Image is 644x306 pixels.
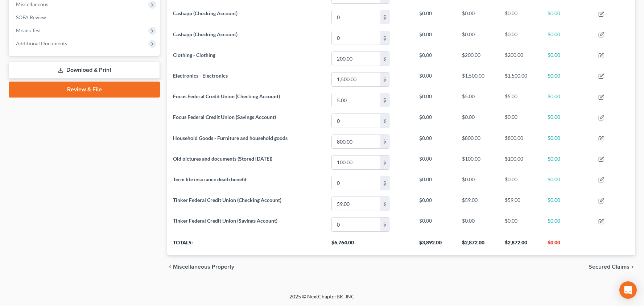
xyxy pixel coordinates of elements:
[413,48,456,69] td: $0.00
[456,48,499,69] td: $200.00
[589,264,629,270] span: Secured Claims
[499,173,542,193] td: $0.00
[173,135,288,141] span: Household Goods - Furniture and household goods
[542,69,593,90] td: $0.00
[332,114,380,128] input: 0.00
[173,264,234,270] span: Miscellaneous Property
[380,93,389,107] div: $
[380,52,389,66] div: $
[499,90,542,110] td: $5.00
[380,73,389,86] div: $
[413,214,456,235] td: $0.00
[332,197,380,211] input: 0.00
[542,131,593,152] td: $0.00
[542,90,593,110] td: $0.00
[619,281,637,299] div: Open Intercom Messenger
[10,11,160,24] a: SOFA Review
[542,152,593,173] td: $0.00
[629,264,635,270] i: chevron_right
[499,235,542,255] th: $2,872.00
[589,264,635,270] button: Secured Claims chevron_right
[413,69,456,90] td: $0.00
[16,40,67,46] span: Additional Documents
[456,7,499,28] td: $0.00
[542,235,593,255] th: $0.00
[413,152,456,173] td: $0.00
[413,28,456,48] td: $0.00
[456,235,499,255] th: $2,872.00
[332,73,380,86] input: 0.00
[380,114,389,128] div: $
[173,176,247,182] span: Term life insurance death benefit
[413,131,456,152] td: $0.00
[332,93,380,107] input: 0.00
[173,10,238,16] span: Cashapp (Checking Account)
[499,152,542,173] td: $100.00
[16,14,46,20] span: SOFA Review
[499,48,542,69] td: $200.00
[332,176,380,190] input: 0.00
[542,173,593,193] td: $0.00
[380,156,389,169] div: $
[456,173,499,193] td: $0.00
[380,31,389,45] div: $
[173,31,238,37] span: Cashapp (Checking Account)
[9,62,160,79] a: Download & Print
[380,10,389,24] div: $
[332,31,380,45] input: 0.00
[16,27,41,33] span: Means Test
[332,52,380,66] input: 0.00
[173,52,215,58] span: Clothing - Clothing
[173,114,276,120] span: Focus Federal Credit Union (Savings Account)
[413,173,456,193] td: $0.00
[499,7,542,28] td: $0.00
[499,131,542,152] td: $800.00
[173,73,228,79] span: Electronics - Electronics
[542,111,593,131] td: $0.00
[380,197,389,211] div: $
[9,82,160,98] a: Review & File
[413,193,456,214] td: $0.00
[542,28,593,48] td: $0.00
[542,48,593,69] td: $0.00
[456,131,499,152] td: $800.00
[456,111,499,131] td: $0.00
[499,69,542,90] td: $1,500.00
[456,152,499,173] td: $100.00
[173,93,280,99] span: Focus Federal Credit Union (Checking Account)
[456,28,499,48] td: $0.00
[167,235,326,255] th: Totals:
[332,218,380,231] input: 0.00
[499,193,542,214] td: $59.00
[542,7,593,28] td: $0.00
[380,176,389,190] div: $
[413,7,456,28] td: $0.00
[499,111,542,131] td: $0.00
[413,235,456,255] th: $3,892.00
[413,90,456,110] td: $0.00
[380,218,389,231] div: $
[499,214,542,235] td: $0.00
[173,197,281,203] span: Tinker Federal Credit Union (Checking Account)
[173,156,272,162] span: Old pictures and documents (Stored [DATE])
[115,293,529,306] div: 2025 © NextChapterBK, INC
[456,90,499,110] td: $5.00
[456,214,499,235] td: $0.00
[332,135,380,149] input: 0.00
[413,111,456,131] td: $0.00
[167,264,234,270] button: chevron_left Miscellaneous Property
[332,10,380,24] input: 0.00
[16,1,48,7] span: Miscellaneous
[332,156,380,169] input: 0.00
[456,193,499,214] td: $59.00
[326,235,413,255] th: $6,764.00
[167,264,173,270] i: chevron_left
[173,218,277,224] span: Tinker Federal Credit Union (Savings Account)
[542,214,593,235] td: $0.00
[380,135,389,149] div: $
[456,69,499,90] td: $1,500.00
[499,28,542,48] td: $0.00
[542,193,593,214] td: $0.00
